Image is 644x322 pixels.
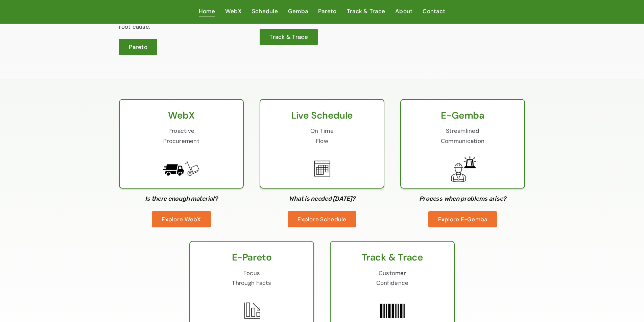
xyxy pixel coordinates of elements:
p: On Time Flow [267,126,377,146]
a: About [395,6,412,17]
span: Contact [423,6,445,16]
img: WebX [156,153,207,184]
a: WebX [168,109,194,122]
a: E-Pareto [232,251,272,264]
em: Process when problems arise? [419,195,506,202]
a: Explore E-Gemba [428,211,497,227]
span: Schedule [252,6,278,16]
span: Pareto [129,43,147,51]
a: Track & Trace [347,6,385,17]
a: Contact [423,6,445,17]
img: E-Gemba [437,153,488,184]
span: Track & Trace [347,6,385,16]
a: Gemba [288,6,308,17]
a: Pareto [318,6,337,17]
img: Live Schedule [297,153,348,184]
a: WebX [225,6,242,17]
span: WebX [225,6,242,16]
span: Pareto [318,6,337,16]
a: Explore WebX [152,211,211,227]
p: Streamlined Communication [408,126,517,146]
span: Explore WebX [162,216,201,223]
p: Proactive Procurement [126,126,236,146]
a: Track & Trace [260,29,317,45]
span: Track & Trace [269,33,308,41]
a: Pareto [119,39,157,55]
a: Home [199,6,215,17]
span: Explore E-Gemba [438,216,487,223]
em: What is needed [DATE]? [289,195,355,202]
a: Explore Schedule [288,211,356,227]
a: Live Schedule [291,109,353,122]
p: Customer Confidence [337,268,447,288]
span: About [395,6,412,16]
span: Home [199,6,215,16]
em: Is there enough material? [145,195,217,202]
span: Explore Schedule [297,216,346,223]
span: Gemba [288,6,308,16]
a: Schedule [252,6,278,17]
a: Track & Trace [362,251,423,264]
a: E-Gemba [441,109,484,122]
p: Focus Through Facts [197,268,306,288]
